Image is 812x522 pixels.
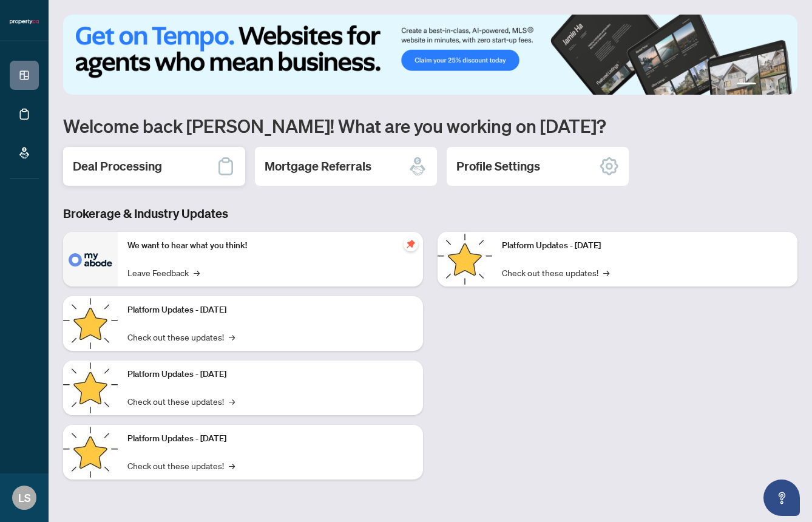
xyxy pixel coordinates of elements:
img: Platform Updates - June 23, 2025 [438,232,492,286]
a: Check out these updates!→ [502,266,609,279]
a: Check out these updates!→ [127,395,235,408]
img: Platform Updates - September 16, 2025 [63,296,118,351]
button: 2 [761,83,766,87]
p: We want to hear what you think! [127,239,413,253]
a: Check out these updates!→ [127,330,235,344]
p: Platform Updates - [DATE] [127,368,413,381]
span: → [194,266,200,279]
button: 3 [771,83,776,87]
span: LS [18,489,31,506]
button: 1 [737,83,756,87]
span: → [229,330,235,344]
img: Slide 0 [63,15,797,95]
h2: Profile Settings [456,158,540,175]
h2: Mortgage Referrals [265,158,371,175]
h2: Deal Processing [73,158,162,175]
button: 4 [780,83,785,87]
p: Platform Updates - [DATE] [127,432,413,446]
h1: Welcome back [PERSON_NAME]! What are you working on [DATE]? [63,114,797,137]
span: pushpin [404,237,418,251]
p: Platform Updates - [DATE] [127,303,413,317]
p: Platform Updates - [DATE] [502,239,788,253]
h3: Brokerage & Industry Updates [63,205,797,222]
img: logo [10,18,39,25]
span: → [229,459,235,472]
span: → [603,266,609,279]
img: Platform Updates - July 21, 2025 [63,361,118,415]
img: We want to hear what you think! [63,232,118,286]
a: Check out these updates!→ [127,459,235,472]
span: → [229,395,235,408]
a: Leave Feedback→ [127,266,200,279]
button: Open asap [763,480,800,516]
img: Platform Updates - July 8, 2025 [63,425,118,480]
